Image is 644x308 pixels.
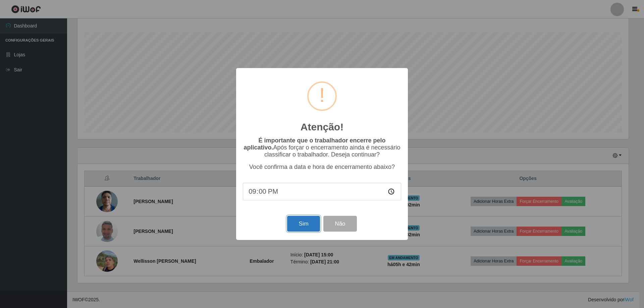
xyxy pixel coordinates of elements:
b: É importante que o trabalhador encerre pelo aplicativo. [244,137,385,151]
button: Não [323,216,357,232]
button: Sim [287,216,320,232]
p: Após forçar o encerramento ainda é necessário classificar o trabalhador. Deseja continuar? [243,137,401,158]
p: Você confirma a data e hora de encerramento abaixo? [243,164,401,171]
h2: Atenção! [301,121,343,133]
